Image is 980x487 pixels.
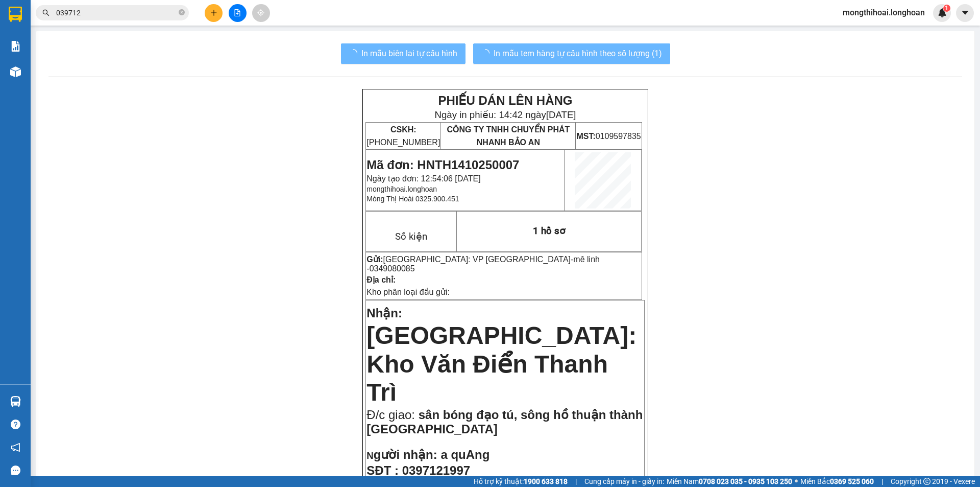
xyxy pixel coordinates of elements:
[234,9,241,16] span: file-add
[179,8,185,18] span: close-circle
[395,231,427,242] span: Số kiện
[361,47,457,60] span: In mẫu biên lai tự cấu hình
[667,476,792,487] span: Miền Nam
[576,132,595,141] strong: MST:
[943,5,950,12] sup: 1
[10,396,21,407] img: warehouse-icon
[366,174,480,183] span: Ngày tạo đơn: 12:54:06 [DATE]
[584,476,664,487] span: Cung cấp máy in - giấy in:
[835,6,933,19] span: mongthihoai.longhoan
[229,4,247,22] button: file-add
[252,4,270,22] button: aim
[945,5,948,12] span: 1
[366,463,399,477] strong: SĐT :
[366,275,396,284] strong: Địa chỉ:
[699,477,792,485] strong: 0708 023 035 - 0935 103 250
[42,9,50,16] span: search
[366,125,440,147] span: [PHONE_NUMBER]
[179,9,185,15] span: close-circle
[366,255,383,264] strong: Gửi:
[795,479,798,483] span: ⚪️
[370,264,415,273] span: 0349080085
[349,49,361,57] span: loading
[438,94,572,107] strong: PHIẾU DÁN LÊN HÀNG
[546,109,576,120] span: [DATE]
[938,8,947,17] img: icon-new-feature
[474,476,568,487] span: Hỗ trợ kỹ thuật:
[11,420,20,429] span: question-circle
[366,255,600,273] span: mê linh -
[56,7,177,18] input: Tìm tên, số ĐT hoặc mã đơn
[961,8,970,17] span: caret-down
[830,477,874,485] strong: 0369 525 060
[366,408,643,436] span: sân bóng đạo tú, sông hồ thuận thành [GEOGRAPHIC_DATA]
[366,185,437,193] span: mongthihoai.longhoan
[383,255,571,264] span: [GEOGRAPHIC_DATA]: VP [GEOGRAPHIC_DATA]
[341,43,465,64] button: In mẫu biên lai tự cấu hình
[366,288,450,296] span: Kho phân loại đầu gửi:
[366,195,459,203] span: Mòng Thị Hoài 0325.900.451
[440,448,489,461] span: a quAng
[366,408,418,422] span: Đ/c giao:
[11,466,20,475] span: message
[881,476,883,487] span: |
[524,477,568,485] strong: 1900 633 818
[9,7,22,22] img: logo-vxr
[10,66,21,77] img: warehouse-icon
[366,306,402,320] span: Nhận:
[257,9,264,16] span: aim
[390,125,416,134] strong: CSKH:
[575,476,577,487] span: |
[473,43,670,64] button: In mẫu tem hàng tự cấu hình theo số lượng (1)
[366,158,519,172] span: Mã đơn: HNTH1410250007
[434,109,576,120] span: Ngày in phiếu: 14:42 ngày
[447,125,570,147] span: CÔNG TY TNHH CHUYỂN PHÁT NHANH BẢO AN
[533,225,566,237] span: 1 hồ sơ
[374,448,437,461] span: gười nhận:
[402,463,470,477] span: 0397121997
[366,322,636,406] span: [GEOGRAPHIC_DATA]: Kho Văn Điển Thanh Trì
[800,476,874,487] span: Miền Bắc
[923,478,930,485] span: copyright
[11,443,20,452] span: notification
[366,450,437,461] strong: N
[10,41,21,52] img: solution-icon
[956,4,974,22] button: caret-down
[481,49,494,57] span: loading
[494,47,662,60] span: In mẫu tem hàng tự cấu hình theo số lượng (1)
[210,9,217,16] span: plus
[576,132,641,141] span: 0109597835
[205,4,223,22] button: plus
[366,255,600,273] span: -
